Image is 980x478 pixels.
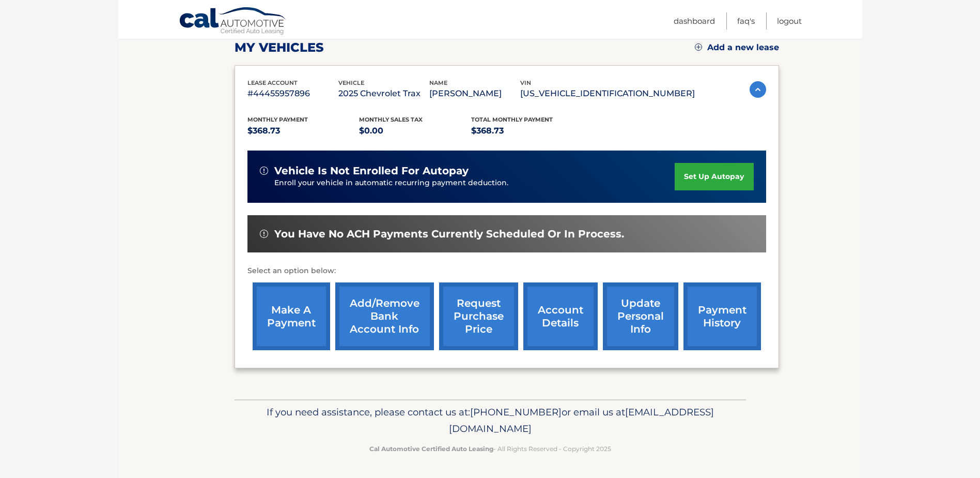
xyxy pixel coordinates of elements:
a: update personal info [603,282,678,350]
p: - All Rights Reserved - Copyright 2025 [241,443,739,454]
span: Total Monthly Payment [471,116,553,123]
p: $0.00 [359,124,471,138]
span: [PHONE_NUMBER] [470,406,562,418]
img: accordion-active.svg [750,81,766,98]
span: Monthly sales Tax [359,116,423,123]
strong: Cal Automotive Certified Auto Leasing [369,445,493,453]
a: Logout [777,12,802,29]
a: Add a new lease [695,42,779,53]
a: make a payment [253,282,330,350]
a: Cal Automotive [179,7,287,37]
p: [US_VEHICLE_IDENTIFICATION_NUMBER] [520,86,695,101]
h2: my vehicles [235,40,324,55]
a: payment history [683,282,761,350]
span: You have no ACH payments currently scheduled or in process. [274,228,624,241]
a: request purchase price [439,282,518,350]
a: Dashboard [674,12,715,29]
span: vehicle [338,79,364,86]
img: add.svg [695,43,702,51]
p: If you need assistance, please contact us at: or email us at [241,404,739,437]
a: set up autopay [675,163,753,190]
a: account details [523,282,598,350]
p: [PERSON_NAME] [429,86,520,101]
span: vin [520,79,531,86]
span: name [429,79,447,86]
p: Select an option below: [247,265,766,277]
p: $368.73 [471,124,583,138]
span: vehicle is not enrolled for autopay [274,165,469,177]
p: $368.73 [247,124,360,138]
img: alert-white.svg [260,167,268,175]
p: 2025 Chevrolet Trax [338,86,429,101]
span: [EMAIL_ADDRESS][DOMAIN_NAME] [449,406,714,435]
p: Enroll your vehicle in automatic recurring payment deduction. [274,177,675,189]
p: #44455957896 [247,86,338,101]
img: alert-white.svg [260,230,268,238]
span: lease account [247,79,298,86]
a: Add/Remove bank account info [335,282,434,350]
span: Monthly Payment [247,116,308,123]
a: FAQ's [737,12,755,29]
